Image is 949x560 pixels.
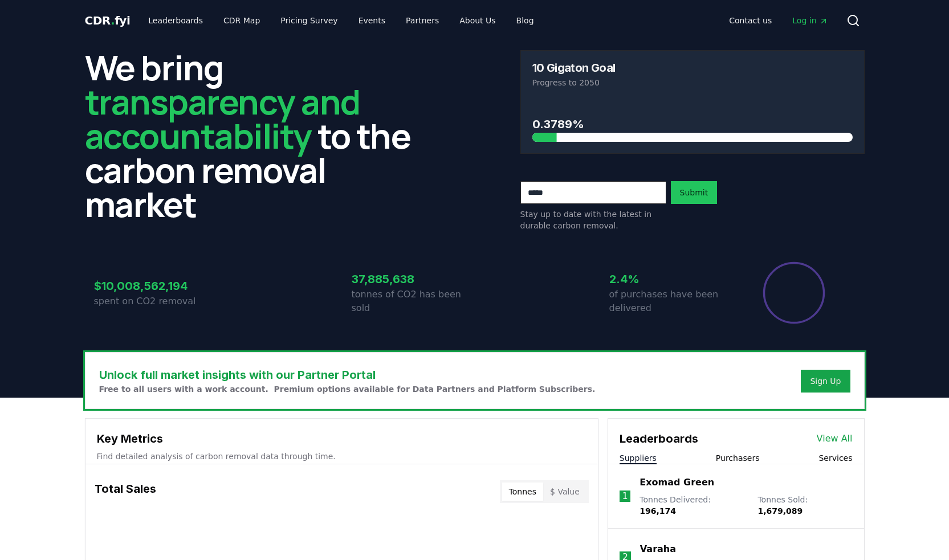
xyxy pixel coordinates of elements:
a: Contact us [720,10,781,31]
button: Purchasers [716,452,760,464]
a: CDR.fyi [85,13,131,28]
p: spent on CO2 removal [94,295,217,308]
button: Services [818,452,852,464]
h3: Total Sales [95,480,156,503]
p: Free to all users with a work account. Premium options available for Data Partners and Platform S... [99,383,596,395]
p: Find detailed analysis of carbon removal data through time. [97,451,586,462]
span: transparency and accountability [85,78,360,159]
h3: $10,008,562,194 [94,277,217,295]
button: Submit [671,181,718,204]
p: Progress to 2050 [532,77,853,88]
h3: Key Metrics [97,430,586,447]
nav: Main [720,10,837,31]
a: Log in [783,10,837,31]
p: of purchases have been delivered [609,288,732,315]
a: Sign Up [810,375,841,387]
span: 1,679,089 [757,506,803,516]
a: Partners [397,10,448,31]
span: 196,174 [640,506,676,516]
h3: 2.4% [609,271,732,288]
p: Tonnes Sold : [757,494,852,517]
p: 1 [622,489,628,503]
a: Varaha [640,542,676,556]
p: Tonnes Delivered : [640,494,746,517]
h2: We bring to the carbon removal market [85,50,429,221]
button: Tonnes [502,483,543,501]
a: Pricing Survey [271,10,347,31]
button: Suppliers [620,452,657,464]
a: Exomad Green [640,476,714,489]
h3: Leaderboards [620,430,698,447]
a: Blog [507,10,543,31]
h3: 37,885,638 [352,271,475,288]
span: . [111,14,115,27]
nav: Main [139,10,543,31]
h3: Unlock full market insights with our Partner Portal [99,366,596,383]
button: $ Value [543,483,586,501]
a: Leaderboards [139,10,212,31]
h3: 10 Gigaton Goal [532,62,616,73]
span: Log in [792,15,828,26]
a: CDR Map [214,10,269,31]
a: Events [349,10,394,31]
p: tonnes of CO2 has been sold [352,288,475,315]
div: Percentage of sales delivered [762,261,826,325]
button: Sign Up [801,370,850,393]
a: View All [817,432,853,445]
a: About Us [450,10,504,31]
p: Stay up to date with the latest in durable carbon removal. [520,209,666,231]
span: CDR fyi [85,14,131,27]
h3: 0.3789% [532,116,853,133]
